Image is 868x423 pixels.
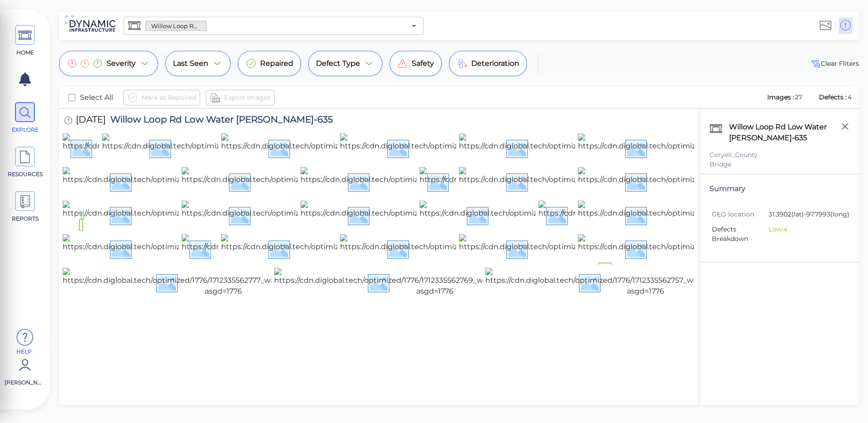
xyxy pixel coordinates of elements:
span: GEO location [712,210,769,219]
button: Mark as Repaired [123,90,200,105]
span: Willow Loop Rd Low Water [PERSON_NAME]-635 [146,22,206,30]
span: Last Seen [173,58,208,69]
img: https://cdn.diglobal.tech/optimized/1776/1712335562838_win_20240327_12_33_00_pro.jpg?asgd=1776 [340,234,664,263]
span: Defects Breakdown [712,225,769,244]
img: https://cdn.diglobal.tech/optimized/1776/1712335562904_win_20240327_12_30_27_pro.jpg?asgd=1776 [419,201,745,230]
div: Coryell_County [710,150,850,160]
span: 27 [795,93,802,101]
img: https://cdn.diglobal.tech/optimized/1776/1712335562993_win_20240327_12_31_56_pro.jpg?asgd=1776 [221,133,542,162]
a: REPORTS [5,191,45,223]
img: https://cdn.diglobal.tech/optimized/1776/1712335562912_win_20240327_12_32_20_pro.jpg?asgd=1776 [301,201,622,230]
button: Export Images [206,90,275,105]
li: Low: 4 [769,225,843,234]
a: EXPLORE [5,102,45,134]
span: Safety [412,58,434,69]
button: Clear Fliters [810,58,859,69]
img: https://cdn.diglobal.tech/width210/1776/1712335562942_win_20240327_12_29_33_pro.jpg?asgd=1776 [419,167,740,196]
img: https://cdn.diglobal.tech/optimized/1776/1712335562882_win_20240327_12_31_48_pro.jpg?asgd=1776 [63,234,385,263]
img: https://cdn.diglobal.tech/optimized/1776/1712335562769_win_20240327_12_31_45_pro.jpg?asgd=1776 [274,268,596,297]
span: RESOURCES [6,170,44,178]
span: REPORTS [6,215,44,223]
img: https://cdn.diglobal.tech/optimized/1776/1712335562948_win_20240327_12_29_16_pro.jpg?asgd=1776 [301,167,624,196]
img: https://cdn.diglobal.tech/width210/1776/1712335562893_win_20240327_12_29_23_pro.jpg?asgd=1776 [538,201,858,230]
span: [PERSON_NAME] [5,379,43,387]
button: Open [408,20,420,32]
a: HOME [5,25,45,57]
span: Defect Type [316,58,360,69]
a: RESOURCES [5,147,45,178]
img: https://cdn.diglobal.tech/optimized/1776/1712335562777_win_20240327_12_30_16_pro.jpg?asgd=1776 [63,268,384,297]
span: EXPLORE [6,126,44,134]
img: https://cdn.diglobal.tech/width210/1776/1712335562874_win_20240327_12_31_16_pro.jpg?asgd=1776 [182,234,498,263]
span: 31.3902 (lat) -97.7993 (long) [769,210,849,220]
img: https://cdn.diglobal.tech/optimized/1776/1712335562976_win_20240327_12_31_11_pro.jpg?asgd=1776 [459,133,777,162]
img: https://cdn.diglobal.tech/optimized/1776/1712335562825_win_20240327_12_30_24_pro.jpg?asgd=1776 [459,234,783,263]
span: HOME [6,49,44,57]
span: Mark as Repaired [142,92,196,103]
span: Deterioration [471,58,519,69]
img: https://cdn.diglobal.tech/optimized/1776/1712335562757_win_20240327_12_31_35_pro.jpg?asgd=1776 [485,268,805,297]
span: Help [5,348,43,355]
img: https://cdn.diglobal.tech/optimized/1776/1712335562917_win_20240327_12_30_46_pro.jpg?asgd=1776 [182,201,504,230]
div: Willow Loop Rd Low Water [PERSON_NAME]-635 [727,119,850,146]
img: https://cdn.diglobal.tech/optimized/1776/1712335562936_win_20240327_12_32_06_pro.jpg?asgd=1776 [459,167,783,196]
span: Willow Loop Rd Low Water [PERSON_NAME]-635 [106,115,333,127]
img: https://cdn.diglobal.tech/optimized/1776/1712335562851_win_20240327_12_30_22_pro.jpg?asgd=1776 [221,234,543,263]
img: https://cdn.diglobal.tech/optimized/1776/1712335562984_win_20240327_12_32_09_pro.jpg?asgd=1776 [340,133,665,162]
span: 4 [848,93,852,101]
img: https://cdn.diglobal.tech/optimized/1776/1712335563002_win_20240327_12_30_43_pro.jpg?asgd=1776 [102,133,427,162]
span: Select All [80,92,113,103]
div: Bridge [710,160,850,169]
div: Summary [710,183,850,194]
img: https://cdn.diglobal.tech/optimized/1776/1712335562953_win_20240327_12_32_31_pro.jpg?asgd=1776 [182,167,502,196]
span: Images : [766,93,795,101]
img: https://cdn.diglobal.tech/optimized/1776/1712335562924_win_20240327_12_30_06_pro.jpg?asgd=1776 [63,201,388,230]
span: [DATE] [76,115,106,127]
img: https://cdn.diglobal.tech/optimized/1776/1712335562959_win_20240327_12_33_09_pro.jpg?asgd=1776 [63,167,386,196]
span: Repaired [260,58,293,69]
span: Severity [107,58,136,69]
span: Export Images [224,92,271,103]
img: https://cdn.diglobal.tech/width210/1776/1712335563017_win_20240327_12_31_24_pro.jpg?asgd=1776 [63,133,380,162]
iframe: Chat [829,382,861,416]
span: Defects : [818,93,848,101]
